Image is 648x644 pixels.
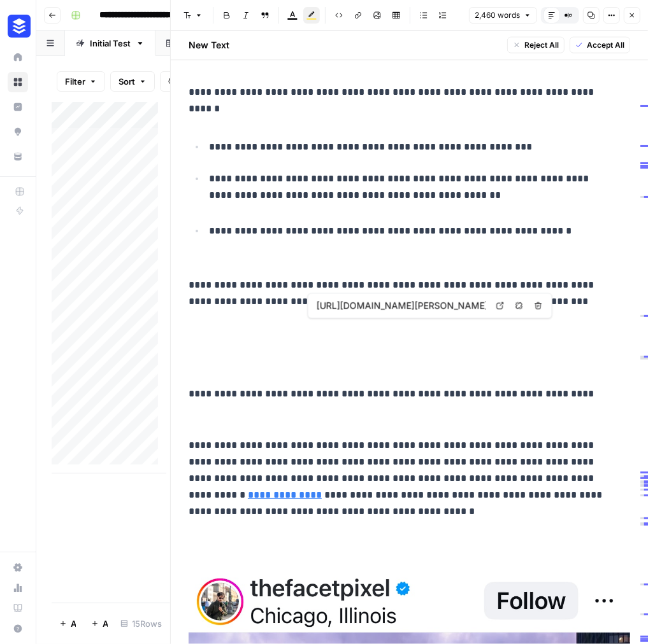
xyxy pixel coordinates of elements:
[8,578,28,598] a: Usage
[189,39,229,52] h2: New Text
[110,71,155,92] button: Sort
[8,146,28,167] a: Your Data
[83,613,115,634] button: Add 10 Rows
[115,613,167,634] div: 15 Rows
[8,72,28,92] a: Browse
[65,31,155,56] a: Initial Test
[119,75,135,88] span: Sort
[469,7,537,24] button: 2,460 words
[8,15,31,38] img: Buffer Logo
[507,37,565,53] button: Reject All
[65,75,85,88] span: Filter
[103,617,108,630] span: Add 10 Rows
[57,71,105,92] button: Filter
[52,613,83,634] button: Add Row
[71,617,76,630] span: Add Row
[587,39,624,51] span: Accept All
[475,10,520,21] span: 2,460 words
[8,557,28,578] a: Settings
[8,47,28,67] a: Home
[524,39,559,51] span: Reject All
[570,37,630,53] button: Accept All
[8,598,28,619] a: Learning Hub
[8,97,28,117] a: Insights
[8,619,28,639] button: Help + Support
[8,10,28,42] button: Workspace: Buffer
[8,122,28,142] a: Opportunities
[155,31,227,56] a: Blank
[90,37,131,50] div: Initial Test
